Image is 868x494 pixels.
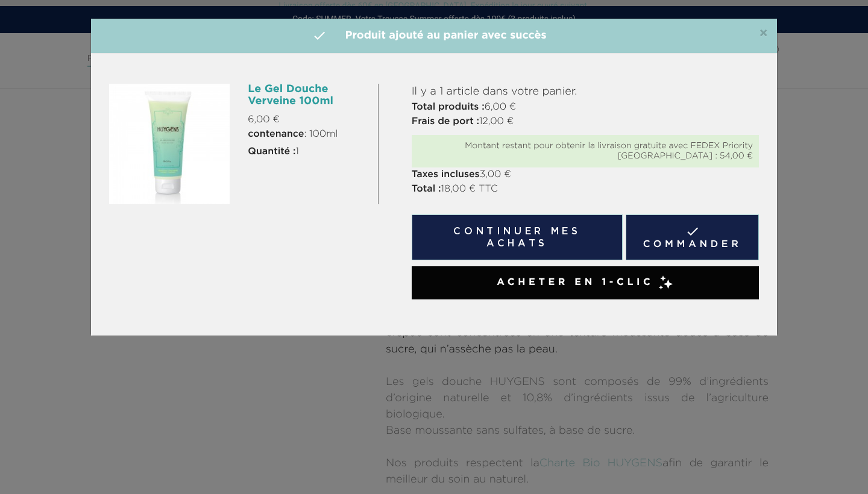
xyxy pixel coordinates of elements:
h4: Produit ajouté au panier avec succès [100,28,768,44]
h6: Le Gel Douche Verveine 100ml [248,84,368,108]
strong: Total produits : [412,102,485,112]
strong: contenance [248,130,304,139]
p: 1 [248,145,368,159]
i:  [312,28,327,43]
strong: Total : [412,184,441,194]
button: Close [759,27,768,41]
span: × [759,27,768,41]
p: 3,00 € [412,167,759,182]
div: Montant restant pour obtenir la livraison gratuite avec FEDEX Priority [GEOGRAPHIC_DATA] : 54,00 € [418,141,753,161]
p: 12,00 € [412,114,759,129]
p: Il y a 1 article dans votre panier. [412,84,759,100]
button: Continuer mes achats [412,214,623,260]
strong: Frais de port : [412,117,479,127]
strong: Quantité : [248,147,295,157]
p: 18,00 € TTC [412,182,759,196]
p: 6,00 € [248,113,368,127]
p: 6,00 € [412,100,759,114]
a: Commander [626,214,759,260]
span: : 100ml [248,127,338,142]
strong: Taxes incluses [412,170,480,180]
img: Le Gel Douche Verveine 100ml [109,84,230,204]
